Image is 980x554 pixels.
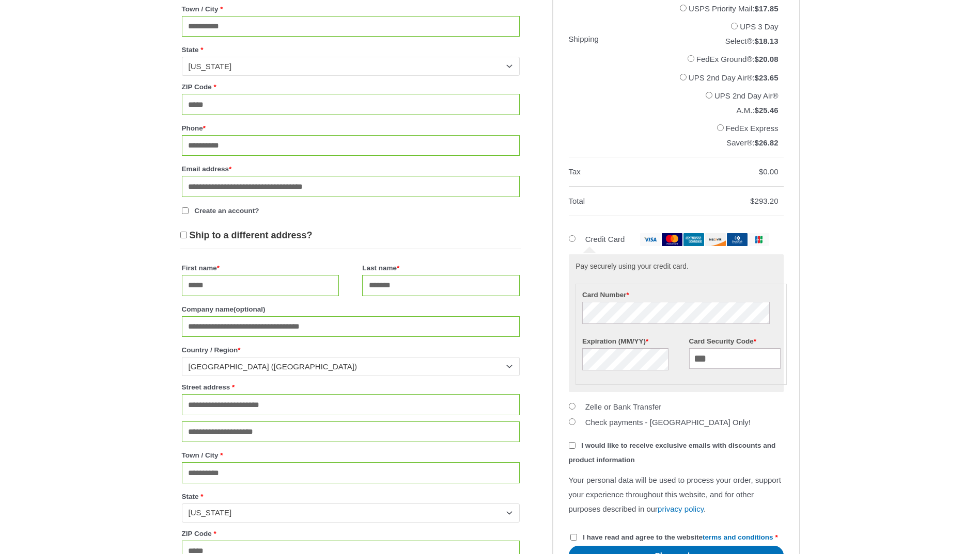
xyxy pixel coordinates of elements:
[750,197,754,205] span: $
[755,4,759,13] span: $
[759,167,763,176] span: $
[759,167,779,176] bdi: 0.00
[714,91,779,115] label: UPS 2nd Day Air® A.M.:
[182,527,520,541] label: ZIP Code
[570,534,577,541] input: I have read and agree to the websiteterms and conditions *
[189,508,504,518] span: New York
[182,357,520,376] span: Country / Region
[696,55,779,63] label: FedEx Ground®:
[689,334,781,348] label: Card Security Code
[755,138,779,147] bdi: 26.82
[583,533,773,541] span: I have read and agree to the website
[182,503,520,523] span: State
[585,418,751,427] label: Check payments - [GEOGRAPHIC_DATA] Only!
[182,80,520,94] label: ZIP Code
[689,4,778,13] label: USPS Priority Mail:
[362,261,519,275] label: Last name
[755,73,759,82] span: $
[182,2,520,16] label: Town / City
[585,235,769,243] label: Credit Card
[689,73,779,82] label: UPS 2nd Day Air®:
[726,124,779,147] label: FedEx Express Saver®:
[749,233,769,246] img: jcb
[683,233,704,246] img: amex
[582,288,781,302] label: Card Number
[194,207,259,215] span: Create an account?
[662,233,682,246] img: mastercard
[182,57,520,76] span: State
[750,197,778,205] bdi: 293.20
[575,284,787,385] fieldset: Payment Info
[182,121,520,135] label: Phone
[182,43,520,57] label: State
[569,187,674,216] th: Total
[585,402,662,411] label: Zelle or Bank Transfer
[703,533,773,541] a: terms and conditions
[182,448,520,462] label: Town / City
[705,233,726,246] img: discover
[658,504,704,513] a: privacy policy
[725,22,779,45] label: UPS 3 Day Select®:
[755,106,759,115] span: $
[755,37,759,45] span: $
[755,4,779,13] bdi: 17.85
[755,55,759,63] span: $
[755,37,779,45] bdi: 18.13
[575,262,776,272] p: Pay securely using your credit card.
[182,261,339,275] label: First name
[182,343,520,357] label: Country / Region
[189,61,504,72] span: New York
[640,233,661,246] img: visa
[182,207,189,214] input: Create an account?
[775,533,777,541] abbr: required
[234,305,265,313] span: (optional)
[755,106,779,115] bdi: 25.46
[182,490,520,503] label: State
[182,380,520,394] label: Street address
[755,55,779,63] bdi: 20.08
[755,73,779,82] bdi: 23.65
[182,302,520,316] label: Company name
[569,473,784,516] p: Your personal data will be used to process your order, support your experience throughout this we...
[190,230,313,240] span: Ship to a different address?
[180,232,187,238] input: Ship to a different address?
[182,162,520,176] label: Email address
[189,362,504,372] span: United States (US)
[582,334,674,348] label: Expiration (MM/YY)
[569,157,674,187] th: Tax
[727,233,748,246] img: dinersclub
[569,442,776,464] span: I would like to receive exclusive emails with discounts and product information
[569,442,575,449] input: I would like to receive exclusive emails with discounts and product information
[755,138,759,147] span: $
